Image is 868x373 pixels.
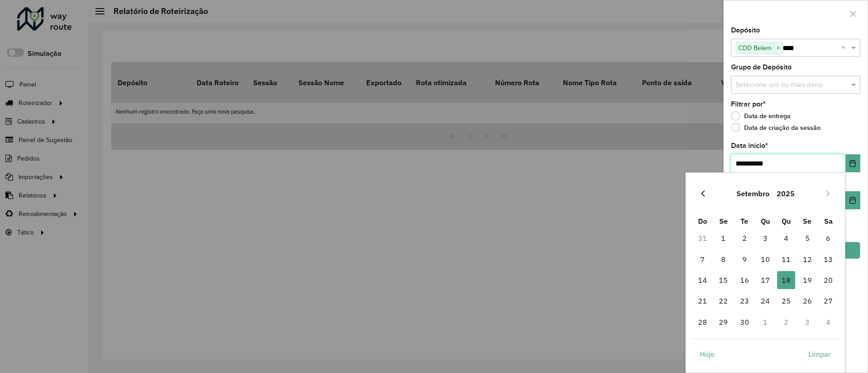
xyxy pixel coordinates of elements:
[731,140,768,151] label: Data início
[736,229,754,247] span: 2
[776,270,797,290] td: 18
[776,228,797,249] td: 4
[731,25,760,36] label: Depósito
[756,292,774,310] span: 24
[824,216,833,226] span: Sa
[692,312,713,332] td: 28
[693,313,712,331] span: 28
[818,270,839,290] td: 20
[797,312,818,332] td: 3
[841,42,849,53] span: Clear all
[731,99,766,110] label: Filtrar por
[755,290,776,311] td: 24
[755,312,776,332] td: 1
[808,349,831,359] span: Limpar
[777,271,795,289] span: 18
[756,250,774,268] span: 10
[736,292,754,310] span: 23
[731,111,791,120] label: Data de entrega
[782,216,791,226] span: Qu
[818,312,839,332] td: 4
[698,216,707,226] span: Do
[818,228,839,249] td: 6
[819,250,837,268] span: 13
[741,216,748,226] span: Te
[756,271,774,289] span: 17
[736,313,754,331] span: 30
[734,228,755,249] td: 2
[736,250,754,268] span: 9
[734,290,755,311] td: 23
[797,249,818,270] td: 12
[755,270,776,290] td: 17
[845,154,860,172] button: Choose Date
[776,249,797,270] td: 11
[714,313,732,331] span: 29
[692,249,713,270] td: 7
[736,42,774,53] span: CDD Belem
[755,228,776,249] td: 3
[761,216,770,226] span: Qu
[713,312,734,332] td: 29
[713,270,734,290] td: 15
[693,250,712,268] span: 7
[821,186,835,201] button: Next Month
[700,349,715,359] span: Hoje
[774,43,782,54] span: ×
[845,191,860,209] button: Choose Date
[731,62,792,73] label: Grupo de Depósito
[736,271,754,289] span: 16
[756,229,774,247] span: 3
[819,292,837,310] span: 27
[692,270,713,290] td: 14
[693,271,712,289] span: 14
[692,290,713,311] td: 21
[798,292,816,310] span: 26
[755,249,776,270] td: 10
[797,270,818,290] td: 19
[731,123,821,132] label: Data de criação da sessão
[803,216,811,226] span: Se
[797,228,818,249] td: 5
[818,249,839,270] td: 13
[801,345,839,363] button: Limpar
[714,229,732,247] span: 1
[713,290,734,311] td: 22
[798,229,816,247] span: 5
[798,271,816,289] span: 19
[777,250,795,268] span: 11
[777,292,795,310] span: 25
[685,172,845,373] div: Choose Date
[733,183,773,204] button: Choose Month
[692,228,713,249] td: 31
[797,290,818,311] td: 26
[819,271,837,289] span: 20
[693,292,712,310] span: 21
[714,250,732,268] span: 8
[777,229,795,247] span: 4
[734,312,755,332] td: 30
[773,183,798,204] button: Choose Year
[818,290,839,311] td: 27
[719,216,728,226] span: Se
[798,250,816,268] span: 12
[734,270,755,290] td: 16
[692,345,722,363] button: Hoje
[734,249,755,270] td: 9
[776,312,797,332] td: 2
[696,186,710,201] button: Previous Month
[713,228,734,249] td: 1
[713,249,734,270] td: 8
[776,290,797,311] td: 25
[819,229,837,247] span: 6
[714,271,732,289] span: 15
[714,292,732,310] span: 22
